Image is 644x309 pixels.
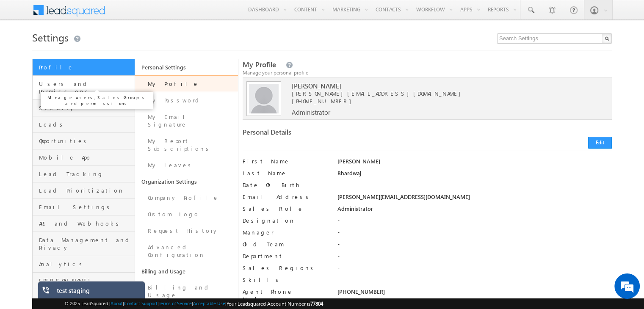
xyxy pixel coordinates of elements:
div: - [337,240,612,252]
div: Bhardwaj [337,169,612,181]
span: Lead Prioritization [39,187,133,194]
span: Settings [32,30,69,44]
div: - [337,217,612,229]
a: About [111,301,123,306]
a: Users and Permissions [33,76,135,100]
label: Designation [243,217,328,224]
a: Data Management and Privacy [33,232,135,256]
a: Request History [135,223,238,239]
a: My Report Subscriptions [135,133,238,157]
label: First Name [243,157,328,165]
label: Sales Role [243,205,328,212]
div: - [337,276,612,288]
a: Leads [33,116,135,133]
a: Organization Settings [135,174,238,190]
span: © 2025 LeadSquared | | | | | [64,300,323,308]
a: [PERSON_NAME] [33,273,135,289]
p: Manage users, Sales Groups and permissions [44,94,150,106]
a: Custom Logo [135,206,238,223]
a: Contact Support [124,301,158,306]
span: Email Settings [39,203,133,211]
a: Service Cloud [33,289,135,306]
span: API and Webhooks [39,220,133,227]
a: Mobile App [33,149,135,166]
span: Mobile App [39,154,133,161]
a: Billing and Usage [135,263,238,279]
div: Personal Details [243,128,423,140]
a: Acceptable Use [193,301,225,306]
span: Leads [39,121,133,128]
span: Analytics [39,260,133,268]
div: test staging [57,287,139,298]
a: Opportunities [33,133,135,149]
a: Advanced Configuration [135,239,238,263]
label: Manager [243,229,328,236]
div: - [337,252,612,264]
img: d_60004797649_company_0_60004797649 [14,44,36,55]
span: Administrator [292,108,330,116]
span: [PERSON_NAME] [39,277,133,284]
a: My Profile [135,75,238,92]
div: - [337,229,612,240]
a: My Leaves [135,157,238,174]
em: Start Chat [115,243,154,254]
a: Lead Prioritization [33,182,135,199]
input: Search Settings [497,33,612,44]
a: Analytics [33,256,135,273]
label: Department [243,252,328,260]
span: [PERSON_NAME] [292,82,587,90]
a: Terms of Service [159,301,192,306]
div: [PERSON_NAME] [337,157,612,169]
label: Old Team [243,240,328,248]
div: [PERSON_NAME][EMAIL_ADDRESS][DOMAIN_NAME] [337,193,612,205]
span: 77804 [310,301,323,307]
div: - [337,264,612,276]
span: My Profile [243,60,276,69]
button: Edit [588,137,612,149]
div: Manage your personal profile [243,69,612,77]
a: Lead Tracking [33,166,135,182]
span: Profile [39,63,133,71]
div: Chat with us now [44,44,142,55]
label: Last Name [243,169,328,177]
a: My Email Signature [135,109,238,133]
a: Personal Settings [135,59,238,75]
textarea: Type your message and hit 'Enter' [11,78,155,235]
a: My Password [135,92,238,109]
label: Email Address [243,193,328,201]
span: Your Leadsquared Account Number is [227,301,323,307]
label: Skills [243,276,328,284]
label: Sales Regions [243,264,328,272]
a: Company Profile [135,190,238,206]
span: [PHONE_NUMBER] [292,97,356,105]
a: API and Webhooks [33,215,135,232]
div: Minimize live chat window [139,4,159,25]
a: Email Settings [33,199,135,215]
span: Lead Tracking [39,170,133,178]
span: Opportunities [39,137,133,145]
label: Agent Phone Numbers [243,288,328,303]
span: Users and Permissions [39,80,133,95]
span: [PERSON_NAME][EMAIL_ADDRESS][DOMAIN_NAME] [292,90,587,97]
a: Security [33,100,135,116]
span: Data Management and Privacy [39,236,133,251]
a: Profile [33,59,135,76]
a: Billing and Usage [135,279,238,303]
label: Date Of Birth [243,181,328,189]
div: Administrator [337,205,612,217]
div: [PHONE_NUMBER] [337,288,612,300]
